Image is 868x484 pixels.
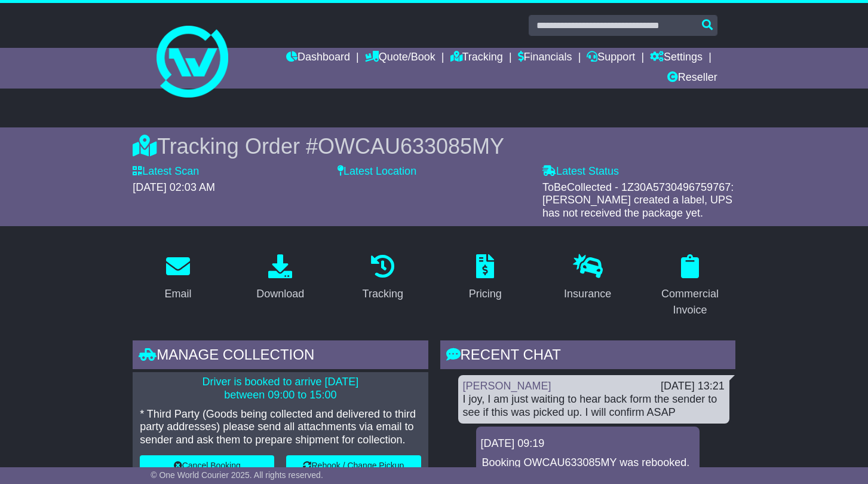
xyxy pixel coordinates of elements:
[256,286,304,302] div: Download
[140,455,274,476] button: Cancel Booking
[157,250,199,306] a: Email
[556,250,619,306] a: Insurance
[661,380,725,393] div: [DATE] 13:21
[151,470,323,480] span: © One World Courier 2025. All rights reserved.
[355,250,411,306] a: Tracking
[667,68,717,89] a: Reseller
[650,48,703,68] a: Settings
[249,250,312,306] a: Download
[133,165,199,178] label: Latest Scan
[564,286,611,302] div: Insurance
[542,181,734,219] span: ToBeCollected - 1Z30A5730496759767: [PERSON_NAME] created a label, UPS has not received the packa...
[469,286,502,302] div: Pricing
[133,133,735,159] div: Tracking Order #
[463,380,551,392] a: [PERSON_NAME]
[652,286,727,318] div: Commercial Invoice
[481,437,695,450] div: [DATE] 09:19
[463,393,725,419] div: I joy, I am just waiting to hear back form the sender to see if this was picked up. I will confir...
[440,340,735,373] div: RECENT CHAT
[482,456,694,470] p: Booking OWCAU633085MY was rebooked.
[318,134,504,159] span: OWCAU633085MY
[365,48,435,68] a: Quote/Book
[338,165,416,178] label: Latest Location
[450,48,503,68] a: Tracking
[542,165,619,178] label: Latest Status
[645,250,735,322] a: Commercial Invoice
[133,181,215,193] span: [DATE] 02:03 AM
[363,286,403,302] div: Tracking
[286,48,350,68] a: Dashboard
[461,250,510,306] a: Pricing
[164,286,191,302] div: Email
[587,48,635,68] a: Support
[286,455,421,476] button: Rebook / Change Pickup
[133,340,428,373] div: Manage collection
[140,376,421,401] p: Driver is booked to arrive [DATE] between 09:00 to 15:00
[518,48,572,68] a: Financials
[140,408,421,447] p: * Third Party (Goods being collected and delivered to third party addresses) please send all atta...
